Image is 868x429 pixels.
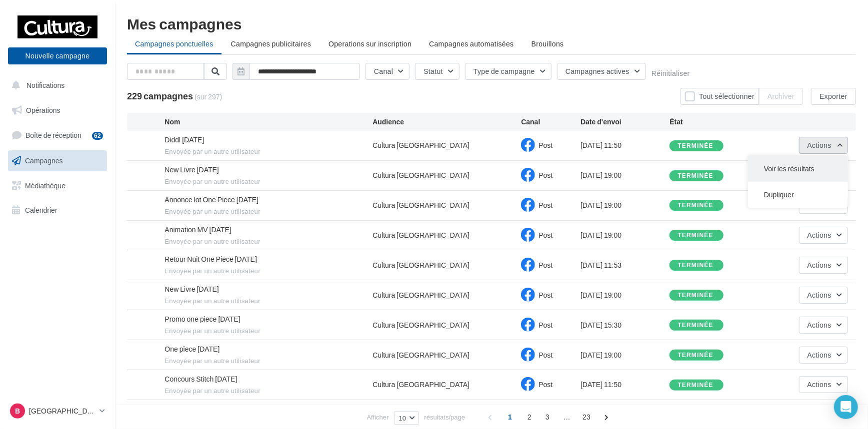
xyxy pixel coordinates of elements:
button: Actions [799,317,848,334]
div: Date d'envoi [580,117,669,127]
a: Campagnes [6,150,109,171]
div: Mes campagnes [127,16,856,31]
div: [DATE] 11:50 [580,380,669,390]
button: Actions [799,287,848,304]
span: Campagnes automatisées [429,39,513,48]
button: Canal [365,63,409,80]
span: B [15,406,20,416]
span: 1 [502,409,518,425]
span: Post [538,201,552,209]
span: 2 [521,409,537,425]
button: Campagnes actives [557,63,646,80]
button: Archiver [759,88,803,105]
div: terminée [677,143,713,149]
span: Actions [807,380,831,389]
div: [DATE] 19:00 [580,290,669,300]
div: Audience [372,117,521,127]
span: New Livre 26.09.25 [164,285,218,293]
div: Cultura [GEOGRAPHIC_DATA] [372,260,469,270]
span: Diddl 04.10.25 [164,135,204,144]
span: Médiathèque [25,181,65,189]
button: Actions [799,137,848,154]
a: Médiathèque [6,175,109,196]
div: [DATE] 11:50 [580,140,669,150]
a: Boîte de réception62 [6,124,109,146]
span: Concours Stitch 24.09.25 [164,375,237,383]
a: Calendrier [6,200,109,221]
button: Actions [799,376,848,393]
span: One piece 25.09.25 [164,345,219,353]
span: Envoyée par un autre utilisateur [164,267,372,276]
span: Envoyée par un autre utilisateur [164,237,372,246]
div: Nom [164,117,372,127]
div: Canal [521,117,580,127]
div: Cultura [GEOGRAPHIC_DATA] [372,230,469,240]
span: 10 [398,414,406,422]
div: terminée [677,292,713,299]
span: Envoyée par un autre utilisateur [164,297,372,306]
div: terminée [677,173,713,179]
span: Notifications [26,81,64,89]
span: Afficher [367,413,389,422]
span: Campagnes [25,156,63,165]
span: Retour Nuit One Piece 27.09.25 [164,255,256,263]
button: Exporter [811,88,856,105]
div: [DATE] 19:00 [580,200,669,210]
span: Animation MV 27.09.25 [164,225,231,234]
span: Promo one piece 26.09.25 [164,315,240,323]
span: Actions [807,291,831,299]
div: [DATE] 15:30 [580,320,669,330]
span: Envoyée par un autre utilisateur [164,357,372,366]
span: Envoyée par un autre utilisateur [164,387,372,396]
span: Actions [807,231,831,239]
span: 229 campagnes [127,90,193,101]
button: Notifications [6,75,105,96]
button: Statut [415,63,459,80]
span: résultats/page [424,413,465,422]
div: Cultura [GEOGRAPHIC_DATA] [372,200,469,210]
span: New Livre 03.10.25 [164,165,218,174]
div: Cultura [GEOGRAPHIC_DATA] [372,170,469,180]
span: Post [538,141,552,149]
button: Actions [799,227,848,244]
span: (sur 297) [194,92,222,102]
div: terminée [677,262,713,269]
div: Cultura [GEOGRAPHIC_DATA] [372,140,469,150]
span: Operations sur inscription [328,39,411,48]
span: Post [538,351,552,359]
div: Cultura [GEOGRAPHIC_DATA] [372,350,469,360]
a: B [GEOGRAPHIC_DATA] [8,402,107,421]
div: 62 [92,132,103,140]
a: Opérations [6,100,109,121]
span: Brouillons [531,39,564,48]
span: Post [538,291,552,299]
span: Envoyée par un autre utilisateur [164,147,372,156]
button: Actions [799,347,848,364]
span: Actions [807,321,831,329]
span: 23 [578,409,594,425]
span: Envoyée par un autre utilisateur [164,327,372,336]
div: terminée [677,232,713,239]
span: Boîte de réception [25,131,81,139]
div: terminée [677,352,713,359]
span: Post [538,321,552,329]
span: Actions [807,141,831,149]
div: Cultura [GEOGRAPHIC_DATA] [372,380,469,390]
button: Nouvelle campagne [8,47,107,64]
div: [DATE] 19:00 [580,170,669,180]
span: Envoyée par un autre utilisateur [164,207,372,216]
span: Annonce lot One Piece 02.10.25 [164,195,258,204]
button: Dupliquer [748,182,848,208]
div: [DATE] 19:00 [580,230,669,240]
span: Actions [807,351,831,359]
button: Type de campagne [465,63,551,80]
div: État [669,117,758,127]
p: [GEOGRAPHIC_DATA] [29,406,95,416]
span: Halloween PCE 23.09.25 [164,405,268,413]
button: Réinitialiser [651,69,690,77]
button: 10 [394,411,418,425]
span: ... [559,409,575,425]
span: Actions [807,261,831,269]
div: Open Intercom Messenger [834,395,858,419]
div: [DATE] 11:53 [580,260,669,270]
